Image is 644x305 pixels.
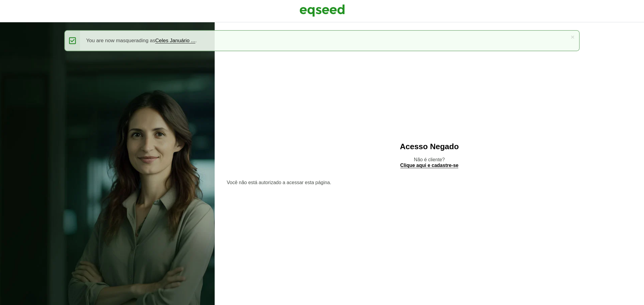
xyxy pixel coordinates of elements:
[155,38,195,43] a: Celes Januário ...
[571,34,574,40] a: ×
[400,163,459,168] a: Clique aqui e cadastre-se
[64,30,579,51] div: You are now masquerading as .
[300,3,345,18] img: EqSeed Logo
[227,157,632,168] p: Não é cliente?
[227,142,632,151] h2: Acesso Negado
[227,180,632,185] section: Você não está autorizado a acessar esta página.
